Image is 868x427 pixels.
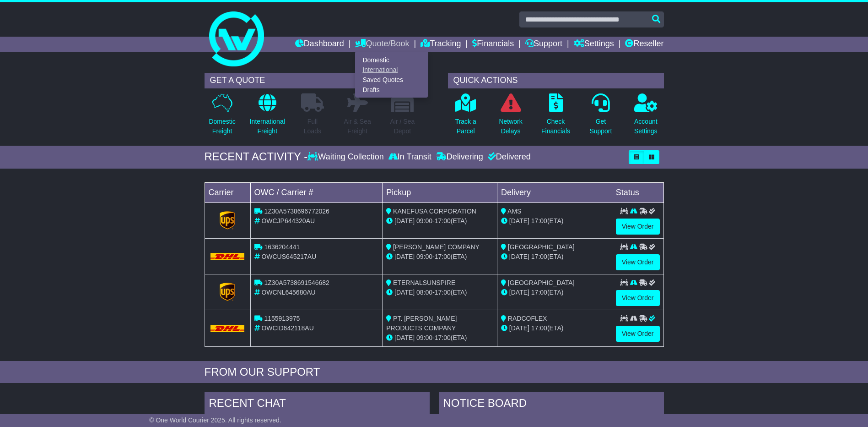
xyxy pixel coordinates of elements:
a: DomesticFreight [208,93,236,141]
div: Waiting Collection [307,152,386,162]
div: - (ETA) [386,288,493,297]
div: Delivering [434,152,485,162]
div: GET A QUOTE [205,73,421,88]
span: [PERSON_NAME] COMPANY [393,243,480,251]
a: InternationalFreight [249,93,286,141]
span: 17:00 [435,289,451,296]
a: NetworkDelays [498,93,523,141]
p: Check Financials [541,117,570,136]
p: Track a Parcel [455,117,476,136]
img: GetCarrierServiceLogo [220,283,235,301]
div: RECENT ACTIVITY - [205,150,308,164]
span: 09:00 [416,334,432,341]
div: (ETA) [501,288,608,297]
a: Settings [574,37,614,52]
span: 17:00 [531,217,547,224]
div: FROM OUR SUPPORT [205,366,664,379]
td: Status [612,182,663,203]
a: View Order [616,219,660,235]
a: Support [525,37,562,52]
td: Carrier [205,182,250,203]
span: 08:00 [416,289,432,296]
a: Dashboard [295,37,344,52]
span: OWCNL645680AU [261,289,315,296]
a: Tracking [421,37,461,52]
span: ETERNALSUNSPIRE [393,279,455,286]
td: OWC / Carrier # [250,182,383,203]
span: AMS [507,208,521,215]
p: Get Support [589,117,612,136]
span: 1636204441 [264,243,300,251]
div: QUICK ACTIONS [448,73,664,88]
a: Drafts [356,85,428,95]
p: Air & Sea Freight [344,117,371,136]
span: [DATE] [509,289,529,296]
a: View Order [616,326,660,342]
a: AccountSettings [634,93,658,141]
span: [DATE] [394,334,415,341]
div: (ETA) [501,323,608,333]
p: Domestic Freight [209,117,235,136]
span: [DATE] [394,289,415,296]
span: OWCID642118AU [261,324,313,332]
a: International [356,65,428,75]
span: 17:00 [531,253,547,260]
span: 17:00 [531,324,547,332]
span: [GEOGRAPHIC_DATA] [508,279,575,286]
a: Reseller [625,37,663,52]
td: Pickup [383,182,497,203]
span: OWCUS645217AU [261,253,316,260]
span: [DATE] [509,253,529,260]
span: OWCJP644320AU [261,217,315,224]
span: 17:00 [531,289,547,296]
div: - (ETA) [386,252,493,262]
img: DHL.png [210,253,245,260]
img: GetCarrierServiceLogo [220,211,235,230]
span: 17:00 [435,253,451,260]
img: DHL.png [210,325,245,332]
span: [DATE] [394,217,415,224]
a: View Order [616,254,660,270]
span: [DATE] [509,324,529,332]
a: GetSupport [589,93,612,141]
span: 09:00 [416,253,432,260]
span: 17:00 [435,217,451,224]
div: - (ETA) [386,333,493,343]
span: 1155913975 [264,315,300,322]
a: CheckFinancials [541,93,571,141]
a: Domestic [356,55,428,65]
span: 09:00 [416,217,432,224]
span: [GEOGRAPHIC_DATA] [508,243,575,251]
p: Full Loads [301,117,324,136]
p: International Freight [250,117,285,136]
span: 1Z30A5738691546682 [264,279,329,286]
div: (ETA) [501,216,608,226]
div: NOTICE BOARD [439,392,664,417]
a: Saved Quotes [356,75,428,85]
a: Quote/Book [355,37,409,52]
a: Track aParcel [455,93,477,141]
p: Air / Sea Depot [390,117,415,136]
div: Delivered [485,152,531,162]
span: © One World Courier 2025. All rights reserved. [149,416,281,424]
td: Delivery [497,182,612,203]
span: 1Z30A5738696772026 [264,208,329,215]
span: 17:00 [435,334,451,341]
span: PT. [PERSON_NAME] PRODUCTS COMPANY [386,315,457,332]
span: RADCOFLEX [508,315,547,322]
span: KANEFUSA CORPORATION [393,208,476,215]
div: RECENT CHAT [205,392,430,417]
p: Account Settings [634,117,658,136]
div: (ETA) [501,252,608,262]
a: Financials [472,37,514,52]
a: View Order [616,290,660,306]
div: In Transit [386,152,434,162]
div: Quote/Book [355,52,428,98]
span: [DATE] [509,217,529,224]
span: [DATE] [394,253,415,260]
p: Network Delays [499,117,522,136]
div: - (ETA) [386,216,493,226]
